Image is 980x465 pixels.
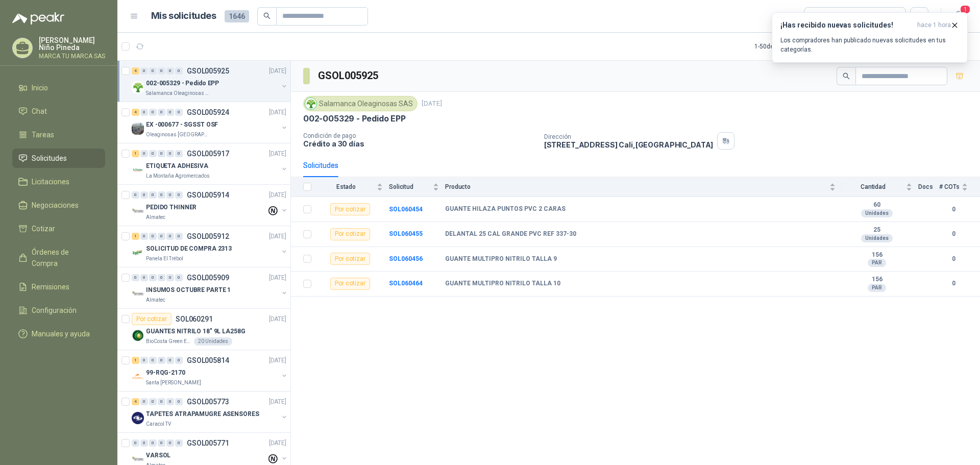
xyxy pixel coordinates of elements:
span: Tareas [32,129,54,140]
div: 0 [175,67,183,75]
a: 4 0 0 0 0 0 GSOL005925[DATE] Company Logo002-005329 - Pedido EPPSalamanca Oleaginosas SAS [132,65,288,97]
p: [STREET_ADDRESS] Cali , [GEOGRAPHIC_DATA] [544,140,714,149]
div: 0 [158,233,165,240]
b: 0 [939,229,968,239]
div: 0 [140,191,148,199]
b: GUANTE MULTIPRO NITRILO TALLA 10 [445,280,560,288]
div: 0 [158,274,165,281]
img: Logo peakr [12,12,64,25]
div: 0 [175,398,183,405]
div: 0 [166,274,174,281]
div: 0 [158,109,165,116]
div: 0 [175,357,183,364]
div: 4 [132,109,139,116]
div: 4 [132,67,139,75]
b: DELANTAL 25 CAL GRANDE PVC REF 337-30 [445,230,576,238]
div: 0 [158,398,165,405]
p: TAPETES ATRAPAMUGRE ASENSORES [146,409,259,419]
span: Inicio [32,82,48,93]
div: 0 [132,439,139,447]
a: Manuales y ayuda [12,324,105,344]
div: 0 [140,439,148,447]
a: Tareas [12,125,105,144]
a: 1 0 0 0 0 0 GSOL005814[DATE] Company Logo99-RQG-2170Santa [PERSON_NAME] [132,354,288,387]
a: Configuración [12,301,105,320]
p: Caracol TV [146,420,171,428]
p: GSOL005925 [187,67,229,75]
img: Company Logo [132,412,144,424]
p: [DATE] [422,99,442,109]
a: Órdenes de Compra [12,242,105,273]
p: MARCA TU MARCA SAS [39,53,105,59]
div: PAR [868,259,886,267]
span: Cotizar [32,223,55,234]
a: Remisiones [12,277,105,297]
a: Licitaciones [12,172,105,191]
span: Cantidad [842,183,904,190]
p: Dirección [544,133,714,140]
p: SOLICITUD DE COMPRA 2313 [146,244,232,254]
a: 1 0 0 0 0 0 GSOL005917[DATE] Company LogoETIQUETA ADHESIVALa Montaña Agromercados [132,148,288,180]
img: Company Logo [132,164,144,176]
button: ¡Has recibido nuevas solicitudes!hace 1 hora Los compradores han publicado nuevas solicitudes en ... [772,12,968,63]
p: [DATE] [269,273,286,283]
p: 99-RQG-2170 [146,368,185,378]
b: 0 [939,205,968,214]
div: 0 [175,150,183,157]
th: Solicitud [389,177,445,197]
h3: ¡Has recibido nuevas solicitudes! [780,21,913,30]
p: [PERSON_NAME] Niño Pineda [39,37,105,51]
div: 0 [149,398,157,405]
p: [DATE] [269,149,286,159]
p: Panela El Trébol [146,255,183,263]
div: 0 [140,357,148,364]
div: 0 [132,274,139,281]
div: 0 [158,357,165,364]
img: Company Logo [132,288,144,300]
b: GUANTE MULTIPRO NITRILO TALLA 9 [445,255,557,263]
a: 4 0 0 0 0 0 GSOL005773[DATE] Company LogoTAPETES ATRAPAMUGRE ASENSORESCaracol TV [132,396,288,428]
p: Los compradores han publicado nuevas solicitudes en tus categorías. [780,36,959,54]
p: PEDIDO THINNER [146,203,197,212]
th: Docs [918,177,939,197]
div: 0 [140,274,148,281]
p: BioCosta Green Energy S.A.S [146,337,192,346]
span: search [843,72,850,80]
b: SOL060454 [389,206,423,213]
div: 0 [140,233,148,240]
div: Por cotizar [330,203,370,215]
span: Licitaciones [32,176,69,187]
a: Por cotizarSOL060291[DATE] Company LogoGUANTES NITRILO 18" 9L LA258GBioCosta Green Energy S.A.S20... [117,309,290,350]
div: 0 [166,357,174,364]
b: 156 [842,251,912,259]
div: 0 [166,67,174,75]
b: SOL060456 [389,255,423,262]
p: [DATE] [269,314,286,324]
p: GSOL005773 [187,398,229,405]
span: # COTs [939,183,960,190]
span: Remisiones [32,281,69,292]
a: SOL060464 [389,280,423,287]
p: Salamanca Oleaginosas SAS [146,89,210,97]
div: 0 [175,191,183,199]
p: La Montaña Agromercados [146,172,210,180]
p: SOL060291 [176,315,213,323]
div: 4 [132,398,139,405]
th: # COTs [939,177,980,197]
div: PAR [868,284,886,292]
div: 0 [140,67,148,75]
div: Solicitudes [303,160,338,171]
p: Oleaginosas [GEOGRAPHIC_DATA] [146,131,210,139]
p: [DATE] [269,397,286,407]
img: Company Logo [132,81,144,93]
div: Unidades [861,234,893,242]
div: Por cotizar [330,278,370,290]
div: 0 [149,191,157,199]
div: 0 [166,233,174,240]
a: Chat [12,102,105,121]
b: 0 [939,279,968,288]
p: EX -000677 - SGSST OSF [146,120,218,130]
img: Company Logo [132,205,144,217]
b: GUANTE HILAZA PUNTOS PVC 2 CARAS [445,205,566,213]
div: Salamanca Oleaginosas SAS [303,96,418,111]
